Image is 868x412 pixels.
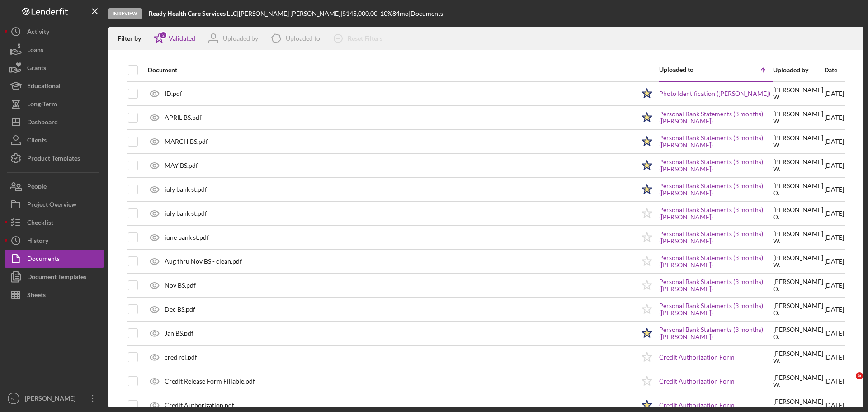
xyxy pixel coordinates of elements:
div: Dec BS.pdf [165,306,195,313]
a: Photo Identification ([PERSON_NAME]) [659,90,770,97]
div: [DATE] [824,154,844,177]
div: [PERSON_NAME] O . [773,206,823,221]
button: Loans [5,41,104,59]
div: Checklist [27,213,53,234]
div: [PERSON_NAME] [23,389,81,410]
a: Personal Bank Statements (3 months) ([PERSON_NAME]) [659,254,772,269]
div: [DATE] [824,250,844,273]
div: cred rel.pdf [165,354,197,361]
div: july bank st.pdf [165,210,207,217]
div: Uploaded to [659,66,716,73]
text: SF [11,396,16,401]
a: Personal Bank Statements (3 months) ([PERSON_NAME]) [659,134,772,149]
div: [DATE] [824,322,844,345]
div: [PERSON_NAME] W . [773,110,823,125]
button: Grants [5,59,104,77]
div: Uploaded to [286,35,320,42]
div: Activity [27,23,49,43]
div: Date [824,66,844,74]
div: [DATE] [824,346,844,369]
div: june bank st.pdf [165,234,209,241]
div: [DATE] [824,106,844,129]
div: People [27,177,47,198]
button: Dashboard [5,113,104,131]
div: Validated [169,35,195,42]
div: [DATE] [824,298,844,321]
div: Loans [27,41,43,61]
div: Documents [27,250,60,270]
div: [PERSON_NAME] O . [773,302,823,317]
button: Product Templates [5,149,104,167]
div: In Review [108,8,142,19]
div: Filter by [118,35,148,42]
div: Document Templates [27,268,86,288]
div: Sheets [27,286,46,306]
a: Personal Bank Statements (3 months) ([PERSON_NAME]) [659,158,772,173]
iframe: Intercom live chat [837,372,859,394]
div: Reset Filters [348,29,382,47]
button: Checklist [5,213,104,232]
button: People [5,177,104,195]
div: Uploaded by [773,66,823,74]
div: [PERSON_NAME] W . [773,230,823,245]
a: Personal Bank Statements (3 months) ([PERSON_NAME]) [659,278,772,293]
div: ID.pdf [165,90,182,97]
div: Jan BS.pdf [165,330,193,337]
div: [PERSON_NAME] W . [773,86,823,101]
a: Document Templates [5,268,104,286]
div: [PERSON_NAME] O . [773,182,823,197]
div: 2 [159,31,167,39]
div: [DATE] [824,178,844,201]
div: Clients [27,131,47,152]
a: Credit Authorization Form [659,402,735,409]
div: [PERSON_NAME] W . [773,350,823,365]
div: [DATE] [824,226,844,249]
div: MAY BS.pdf [165,162,198,169]
div: [DATE] [824,274,844,297]
div: [PERSON_NAME] W . [773,254,823,269]
a: Personal Bank Statements (3 months) ([PERSON_NAME]) [659,230,772,245]
button: History [5,232,104,250]
div: [DATE] [824,130,844,153]
div: Credit Authorization.pdf [165,402,234,409]
div: [DATE] [824,202,844,225]
button: Long-Term [5,95,104,113]
a: Personal Bank Statements (3 months) ([PERSON_NAME]) [659,302,772,317]
div: Grants [27,59,46,79]
a: Credit Authorization Form [659,354,735,361]
div: Aug thru Nov BS - clean.pdf [165,258,242,265]
b: Ready Health Care Services LLC [149,9,237,17]
div: Project Overview [27,195,76,216]
button: Clients [5,131,104,149]
div: | [149,10,239,17]
button: SF[PERSON_NAME] [5,389,104,407]
span: 5 [856,372,863,379]
button: Documents [5,250,104,268]
div: Uploaded by [223,35,258,42]
a: Personal Bank Statements (3 months) ([PERSON_NAME]) [659,110,772,125]
div: 10 % [380,10,392,17]
button: Project Overview [5,195,104,213]
div: Nov BS.pdf [165,282,196,289]
div: [DATE] [824,370,844,393]
div: History [27,232,48,252]
div: july bank st.pdf [165,186,207,193]
button: Sheets [5,286,104,304]
div: [PERSON_NAME] [PERSON_NAME] | [239,10,342,17]
a: Personal Bank Statements (3 months) ([PERSON_NAME]) [659,182,772,197]
a: Activity [5,23,104,41]
button: Educational [5,77,104,95]
div: Product Templates [27,149,80,170]
div: APRIL BS.pdf [165,114,202,121]
a: Personal Bank Statements (3 months) ([PERSON_NAME]) [659,206,772,221]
